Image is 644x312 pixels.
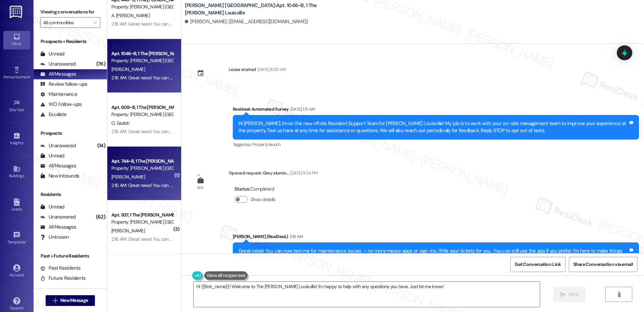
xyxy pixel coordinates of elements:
[40,162,76,169] div: All Messages
[111,128,567,134] div: 2:16 AM: Great news! You can now text me for maintenance issues — no more messy apps or sign-ins....
[40,152,64,159] div: Unread
[229,169,318,179] div: Opened request: Grey alumin...
[234,184,278,194] div: : Completed
[229,66,256,73] div: Lease started
[252,142,280,147] span: Property launch
[111,57,173,64] div: Property: [PERSON_NAME] [GEOGRAPHIC_DATA]
[185,2,319,16] b: [PERSON_NAME] [GEOGRAPHIC_DATA]: Apt. 1046~B, 1 The [PERSON_NAME] Louisville
[40,265,81,272] div: Past Residents
[111,75,567,81] div: 2:16 AM: Great news! You can now text me for maintenance issues — no more messy apps or sign-ins....
[288,169,318,177] div: [DATE] 9:04 PM
[111,228,145,234] span: [PERSON_NAME]
[233,233,639,242] div: [PERSON_NAME] (ResiDesk)
[111,165,173,172] div: Property: [PERSON_NAME] [GEOGRAPHIC_DATA]
[616,292,622,297] i: 
[111,50,173,57] div: Apt. 1046~B, 1 The [PERSON_NAME] Louisville
[34,252,107,260] div: Past + Future Residents
[3,97,30,115] a: Site Visit •
[40,213,76,221] div: Unanswered
[26,239,27,243] span: •
[289,106,315,113] div: [DATE] 1:13 AM
[568,291,579,298] span: Send
[560,292,565,297] i: 
[234,186,250,192] b: Status
[111,182,567,188] div: 2:16 AM: Great news! You can now text me for maintenance issues — no more messy apps or sign-ins....
[40,224,76,231] div: All Messages
[40,101,82,108] div: WO Follow-ups
[40,234,69,241] div: Unknown
[197,184,203,191] div: WO
[40,111,66,118] div: Escalate
[40,71,76,78] div: All Messages
[185,18,308,25] div: [PERSON_NAME]. ([EMAIL_ADDRESS][DOMAIN_NAME])
[111,111,173,118] div: Property: [PERSON_NAME] [GEOGRAPHIC_DATA]
[95,59,107,69] div: (76)
[60,297,88,304] span: New Message
[53,298,58,303] i: 
[10,6,23,18] img: ResiDesk Logo
[34,38,107,45] div: Prospects + Residents
[40,7,100,17] label: Viewing conversations for
[34,191,107,198] div: Residents
[111,120,129,126] span: O. Sadoh
[515,261,561,268] span: Get Conversation Link
[238,247,628,262] div: Great news! You can now text me for maintenance issues — no more messy apps or sign-ins. I'll fil...
[111,3,173,10] div: Property: [PERSON_NAME] [GEOGRAPHIC_DATA]
[111,104,173,111] div: Apt. 609~B, 1 The [PERSON_NAME] Louisville
[40,142,76,149] div: Unanswered
[3,262,30,280] a: Account
[23,140,24,144] span: •
[510,257,565,272] button: Get Conversation Link
[3,163,30,181] a: Buildings
[573,261,633,268] span: Share Conversation via email
[24,107,25,111] span: •
[40,203,64,210] div: Unread
[194,282,540,307] textarea: Hi {{first_name}}! Welcome to The [PERSON_NAME] Louisville! I'm happy to help with any questions ...
[30,74,31,78] span: •
[553,287,586,302] button: Send
[40,81,87,88] div: Review follow-ups
[288,233,303,240] div: 2:16 AM
[96,141,107,151] div: (14)
[569,257,637,272] button: Share Conversation via email
[111,236,567,242] div: 2:16 AM: Great news! You can now text me for maintenance issues — no more messy apps or sign-ins....
[43,17,90,28] input: All communities
[40,275,86,282] div: Future Residents
[111,158,173,165] div: Apt. 744~B, 1 The [PERSON_NAME] Louisville
[46,295,95,306] button: New Message
[111,219,173,226] div: Property: [PERSON_NAME] [GEOGRAPHIC_DATA]
[111,174,145,180] span: [PERSON_NAME]
[256,66,286,73] div: [DATE] 8:00 AM
[111,12,150,18] span: A. [PERSON_NAME]
[40,50,64,57] div: Unread
[3,130,30,148] a: Insights •
[34,130,107,137] div: Prospects
[3,31,30,49] a: Inbox
[233,140,639,149] div: Tagged as:
[111,211,173,219] div: Apt. 937, 1 The [PERSON_NAME] Louisville
[40,172,79,180] div: New Inbounds
[238,120,628,134] div: Hi [PERSON_NAME], Im on the new offsite Resident Support Team for [PERSON_NAME] Louisville! My jo...
[251,196,275,203] label: Show details
[40,61,76,68] div: Unanswered
[94,212,107,222] div: (62)
[40,91,77,98] div: Maintenance
[93,20,97,25] i: 
[111,66,145,72] span: [PERSON_NAME]
[3,229,30,247] a: Templates •
[3,196,30,214] a: Leads
[233,106,639,115] div: Residesk Automated Survey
